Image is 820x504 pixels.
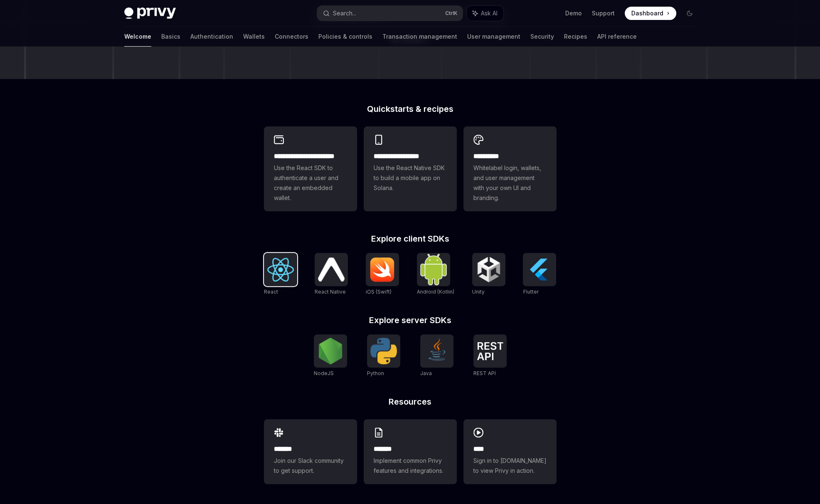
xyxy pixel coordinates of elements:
[364,126,457,211] a: **** **** **** ***Use the React Native SDK to build a mobile app on Solana.
[274,163,347,203] span: Use the React SDK to authenticate a user and create an embedded wallet.
[564,27,587,47] a: Recipes
[333,8,356,18] div: Search...
[477,342,503,360] img: REST API
[467,6,503,21] button: Ask AI
[481,9,497,17] span: Ask AI
[314,334,347,378] a: NodeJSNodeJS
[317,338,344,364] img: NodeJS
[314,370,334,376] span: NodeJS
[473,370,496,376] span: REST API
[592,9,615,17] a: Support
[523,289,538,295] span: Flutter
[264,419,357,484] a: **** **Join our Slack community to get support.
[631,9,663,17] span: Dashboard
[473,163,547,203] span: Whitelabel login, wallets, and user management with your own UI and branding.
[565,9,582,17] a: Demo
[472,253,505,296] a: UnityUnity
[318,257,345,281] img: React Native
[264,289,278,295] span: React
[264,253,297,296] a: ReactReact
[473,334,507,378] a: REST APIREST API
[526,256,553,283] img: Flutter
[374,456,447,476] span: Implement common Privy features and integrations.
[463,419,557,484] a: ****Sign in to [DOMAIN_NAME] to view Privy in action.
[369,257,396,282] img: iOS (Swift)
[475,256,502,283] img: Unity
[317,6,463,21] button: Search...CtrlK
[264,398,557,406] h2: Resources
[417,289,454,295] span: Android (Kotlin)
[420,370,432,376] span: Java
[683,7,696,20] button: Toggle dark mode
[275,27,308,47] a: Connectors
[124,7,176,19] img: dark logo
[597,27,637,47] a: API reference
[467,27,520,47] a: User management
[318,27,372,47] a: Policies & controls
[625,7,676,20] a: Dashboard
[420,334,453,378] a: JavaJava
[424,338,450,364] img: Java
[417,253,454,296] a: Android (Kotlin)Android (Kotlin)
[370,338,397,364] img: Python
[124,27,151,47] a: Welcome
[420,254,447,285] img: Android (Kotlin)
[274,456,347,476] span: Join our Slack community to get support.
[473,456,547,476] span: Sign in to [DOMAIN_NAME] to view Privy in action.
[530,27,554,47] a: Security
[190,27,233,47] a: Authentication
[367,370,384,376] span: Python
[374,163,447,193] span: Use the React Native SDK to build a mobile app on Solana.
[264,105,557,113] h2: Quickstarts & recipes
[243,27,265,47] a: Wallets
[264,235,557,243] h2: Explore client SDKs
[161,27,180,47] a: Basics
[364,419,457,484] a: **** **Implement common Privy features and integrations.
[264,316,557,324] h2: Explore server SDKs
[382,27,457,47] a: Transaction management
[366,253,399,296] a: iOS (Swift)iOS (Swift)
[315,253,348,296] a: React NativeReact Native
[445,10,458,17] span: Ctrl K
[267,258,294,282] img: React
[463,126,557,211] a: **** *****Whitelabel login, wallets, and user management with your own UI and branding.
[315,289,346,295] span: React Native
[366,289,392,295] span: iOS (Swift)
[367,334,400,378] a: PythonPython
[523,253,556,296] a: FlutterFlutter
[472,289,485,295] span: Unity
